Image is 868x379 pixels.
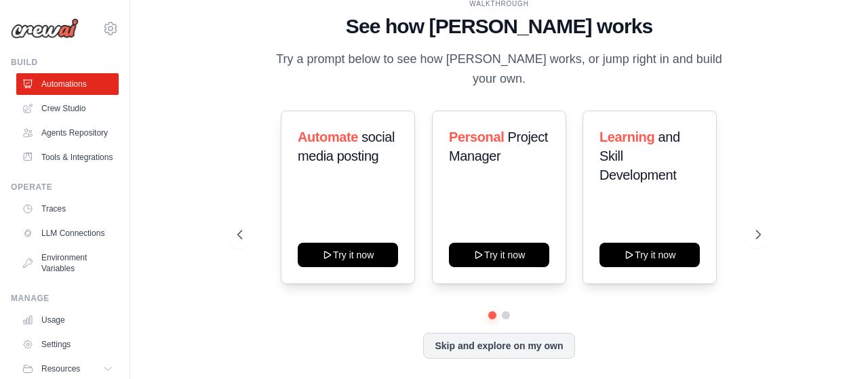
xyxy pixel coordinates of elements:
[16,198,119,220] a: Traces
[11,182,119,193] div: Operate
[449,129,504,144] span: Personal
[16,73,119,95] a: Automations
[16,222,119,244] a: LLM Connections
[11,18,79,39] img: Logo
[423,333,574,359] button: Skip and explore on my own
[449,243,549,267] button: Try it now
[41,363,80,374] span: Resources
[599,129,680,182] span: and Skill Development
[298,129,358,144] span: Automate
[16,334,119,355] a: Settings
[16,122,119,144] a: Agents Repository
[11,293,119,304] div: Manage
[271,49,727,89] p: Try a prompt below to see how [PERSON_NAME] works, or jump right in and build your own.
[16,247,119,279] a: Environment Variables
[16,309,119,331] a: Usage
[16,146,119,168] a: Tools & Integrations
[298,243,398,267] button: Try it now
[11,57,119,68] div: Build
[237,14,760,39] h1: See how [PERSON_NAME] works
[599,243,700,267] button: Try it now
[449,129,548,163] span: Project Manager
[16,98,119,119] a: Crew Studio
[599,129,654,144] span: Learning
